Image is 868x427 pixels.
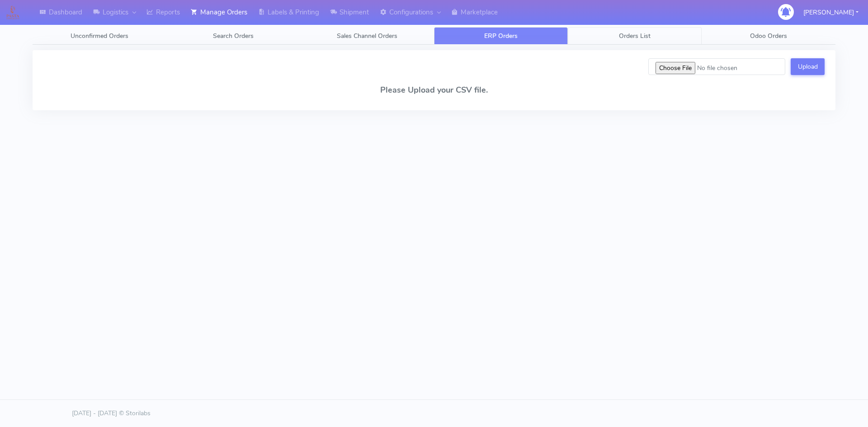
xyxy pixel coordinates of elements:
[619,32,651,40] span: Orders List
[33,27,835,45] ul: Tabs
[337,32,397,40] span: Sales Channel Orders
[213,32,254,40] span: Search Orders
[791,58,825,75] button: Upload
[71,32,128,40] span: Unconfirmed Orders
[797,3,865,22] button: [PERSON_NAME]
[43,86,825,95] h4: Please Upload your CSV file.
[750,32,787,40] span: Odoo Orders
[484,32,518,40] span: ERP Orders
